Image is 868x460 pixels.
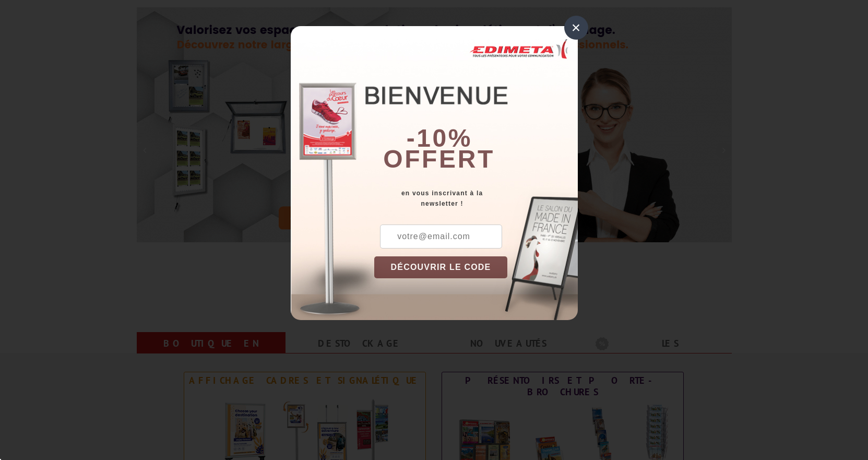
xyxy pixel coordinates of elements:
[374,188,578,209] div: en vous inscrivant à la newsletter !
[374,256,508,278] button: DÉCOUVRIR LE CODE
[380,225,502,249] input: votre@email.com
[564,16,588,40] div: ×
[407,124,472,152] b: -10%
[383,145,495,173] font: offert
